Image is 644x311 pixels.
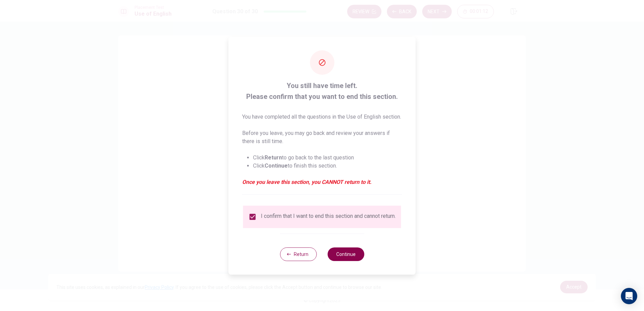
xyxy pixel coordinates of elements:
[261,213,396,221] div: I confirm that I want to end this section and cannot return.
[242,178,402,186] em: Once you leave this section, you CANNOT return to it.
[242,80,402,102] span: You still have time left. Please confirm that you want to end this section.
[242,129,402,145] p: Before you leave, you may go back and review your answers if there is still time.
[327,247,364,261] button: Continue
[265,162,288,169] strong: Continue
[242,113,402,121] p: You have completed all the questions in the Use of English section.
[621,288,637,304] div: Open Intercom Messenger
[253,154,402,162] li: Click to go back to the last question
[253,162,402,170] li: Click to finish this section.
[280,247,317,261] button: Return
[265,154,282,161] strong: Return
